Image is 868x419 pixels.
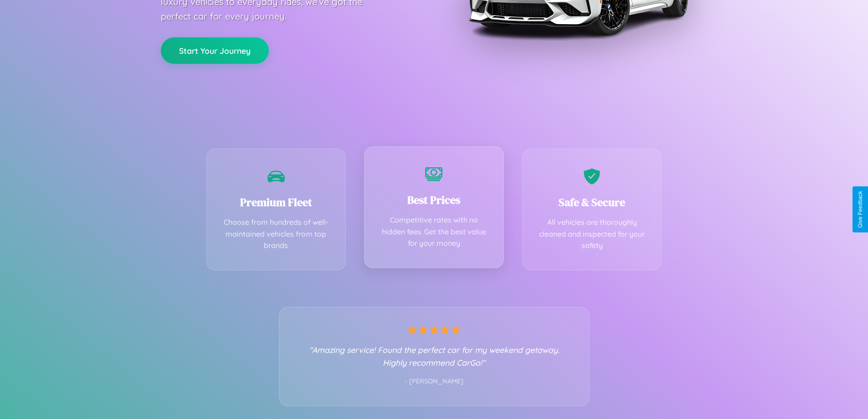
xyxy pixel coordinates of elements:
h3: Safe & Secure [536,195,648,210]
button: Start Your Journey [161,37,269,64]
p: - [PERSON_NAME] [298,376,571,388]
h3: Best Prices [378,192,490,207]
p: Choose from hundreds of well-maintained vehicles from top brands [221,217,332,252]
h3: Premium Fleet [221,195,332,210]
p: Competitive rates with no hidden fees. Get the best value for your money [378,214,490,249]
p: All vehicles are thoroughly cleaned and inspected for your safety [536,217,648,252]
p: "Amazing service! Found the perfect car for my weekend getaway. Highly recommend CarGo!" [298,343,571,369]
div: Give Feedback [857,191,863,228]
